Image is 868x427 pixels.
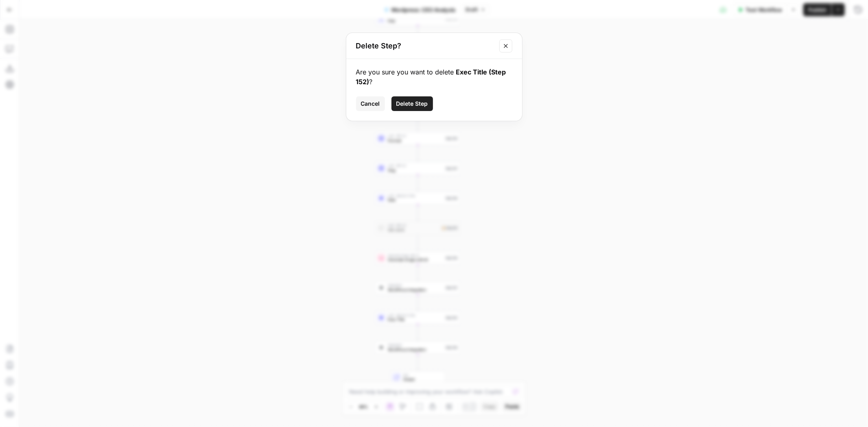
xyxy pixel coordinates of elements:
[361,100,380,108] span: Cancel
[499,39,512,52] button: Close modal
[391,96,433,111] button: Delete Step
[356,40,494,52] h2: Delete Step?
[356,96,385,111] button: Cancel
[356,67,512,87] div: Are you sure you want to delete ?
[396,100,428,108] span: Delete Step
